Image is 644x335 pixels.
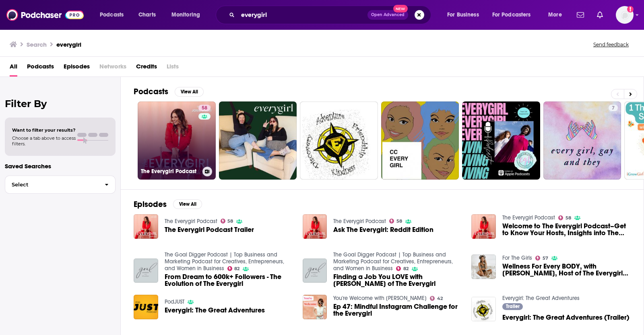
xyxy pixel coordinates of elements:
span: More [548,9,562,21]
h2: Filter By [5,98,116,110]
button: open menu [94,8,134,21]
img: The Everygirl Podcast Trailer [134,214,158,239]
a: Ep 47: Mindful Instagram Challenge for the Everygirl [333,303,462,317]
span: Podcasts [100,9,124,21]
a: All [10,60,17,77]
span: For Podcasters [492,9,531,21]
span: Want to filter your results? [12,127,76,133]
button: open menu [487,8,543,21]
span: New [393,5,408,12]
img: Finding a Job You LOVE with Alaina Kaczmarski of The Everygirl [303,258,327,283]
a: 82 [227,266,240,271]
a: Charts [133,8,161,21]
span: 58 [566,216,571,220]
a: 7 [609,105,618,111]
img: Welcome to The Everygirl Podcast–Get to Know Your Hosts, Insights into The Everygirl Team, and Wh... [471,214,496,239]
a: 58 [558,215,571,220]
img: Everygirl: The Great Adventures (Trailer) [471,297,496,321]
span: Charts [138,9,156,21]
a: 7 [543,101,621,180]
input: Search podcasts, credits, & more... [238,8,367,21]
a: PodcastsView All [134,87,204,97]
span: Logged in as hjones [616,6,634,24]
button: Select [5,176,116,194]
a: Everygirl: The Great Adventures [134,295,158,319]
a: The Everygirl Podcast Trailer [165,226,254,233]
span: Monitoring [171,9,200,21]
img: Ep 47: Mindful Instagram Challenge for the Everygirl [303,295,327,319]
div: Search podcasts, credits, & more... [223,6,439,24]
h2: Podcasts [134,87,168,97]
a: EpisodesView All [134,199,202,209]
a: Everygirl: The Great Adventures [165,307,265,314]
span: Choose a tab above to access filters. [12,135,76,147]
a: The Everygirl Podcast [165,218,217,225]
span: 82 [234,267,239,271]
a: Show notifications dropdown [594,8,606,22]
a: Credits [136,60,157,77]
a: 58The Everygirl Podcast [138,101,216,180]
a: Everygirl: The Great Adventures (Trailer) [502,314,630,321]
span: 58 [396,219,402,223]
span: Lists [167,60,179,77]
a: Ask The Everygirl: Reddit Edition [303,214,327,239]
a: Ask The Everygirl: Reddit Edition [333,226,433,233]
span: 58 [227,219,233,223]
a: The Everygirl Podcast [333,218,386,225]
a: For The Girls [502,254,532,261]
a: Welcome to The Everygirl Podcast–Get to Know Your Hosts, Insights into The Everygirl Team, and Wh... [502,223,631,236]
span: Open Advanced [371,13,405,17]
h2: Episodes [134,199,167,209]
span: Wellness For Every BODY, with [PERSON_NAME], Host of The Everygirl Podcast [502,263,631,277]
button: open menu [543,8,572,21]
span: Networks [99,60,126,77]
button: Send feedback [591,41,631,48]
img: From Dream to 600k+ Followers - The Evolution of The Everygirl [134,258,158,283]
a: 57 [535,256,548,261]
h3: Search [27,41,47,48]
a: Episodes [64,60,90,77]
span: For Business [447,9,479,21]
a: From Dream to 600k+ Followers - The Evolution of The Everygirl [165,273,293,287]
img: User Profile [616,6,634,24]
button: Open AdvancedNew [367,10,408,20]
a: Everygirl: The Great Adventures [502,295,580,302]
span: 42 [437,297,443,300]
a: The Everygirl Podcast [502,214,555,221]
span: Finding a Job You LOVE with [PERSON_NAME] of The Everygirl [333,273,462,287]
svg: Add a profile image [627,6,634,12]
span: Select [5,182,98,187]
a: Podcasts [27,60,54,77]
a: 58 [221,219,233,223]
img: Wellness For Every BODY, with Josie Santi, Host of The Everygirl Podcast [471,254,496,279]
button: View All [175,87,204,97]
h3: The Everygirl Podcast [141,168,199,175]
a: Wellness For Every BODY, with Josie Santi, Host of The Everygirl Podcast [502,263,631,277]
a: 58 [389,219,402,223]
a: 58 [198,105,211,111]
span: Trailer [506,304,520,309]
a: Show notifications dropdown [574,8,587,22]
button: open menu [166,8,211,21]
p: Saved Searches [5,162,116,170]
span: 7 [612,104,615,112]
img: Podchaser - Follow, Share and Rate Podcasts [6,7,84,23]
